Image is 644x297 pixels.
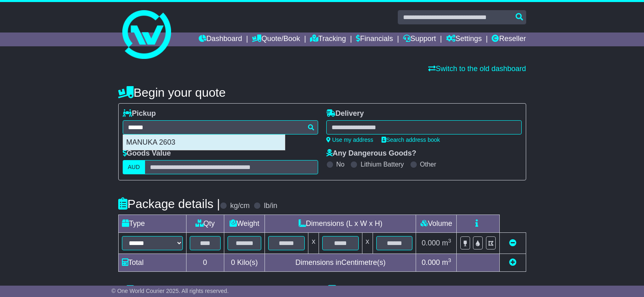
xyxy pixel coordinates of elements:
sup: 3 [448,238,451,244]
a: Support [403,33,436,46]
td: x [308,233,319,254]
td: Qty [186,215,224,233]
label: kg/cm [230,202,249,210]
div: MANUKA 2603 [123,135,285,150]
label: Any Dangerous Goods? [326,149,416,158]
span: 0.000 [422,258,440,267]
td: 0 [186,254,224,272]
a: Search address book [382,137,440,143]
label: No [336,160,345,168]
td: Type [118,215,186,233]
span: 0.000 [422,239,440,247]
a: Switch to the old dashboard [428,65,526,73]
span: 0 [231,258,235,267]
span: m [442,258,451,267]
td: Dimensions (L x W x H) [265,215,416,233]
td: Kilo(s) [224,254,265,272]
label: Lithium Battery [360,160,404,168]
label: AUD [123,160,145,174]
label: lb/in [264,202,277,210]
td: Total [118,254,186,272]
typeahead: Please provide city [123,120,318,134]
a: Financials [356,33,393,46]
a: Dashboard [199,33,242,46]
td: Dimensions in Centimetre(s) [265,254,416,272]
td: Volume [416,215,457,233]
h4: Package details | [118,197,220,210]
a: Remove this item [509,239,516,247]
sup: 3 [448,257,451,263]
td: x [362,233,373,254]
label: Pickup [123,109,156,118]
a: Use my address [326,137,373,143]
span: © One World Courier 2025. All rights reserved. [111,288,229,294]
label: Other [420,160,436,168]
span: m [442,239,451,247]
h4: Begin your quote [118,86,526,99]
a: Add new item [509,258,516,267]
a: Settings [446,33,482,46]
a: Tracking [310,33,346,46]
a: Quote/Book [252,33,300,46]
label: Goods Value [123,149,171,158]
a: Reseller [492,33,526,46]
label: Delivery [326,109,364,118]
td: Weight [224,215,265,233]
